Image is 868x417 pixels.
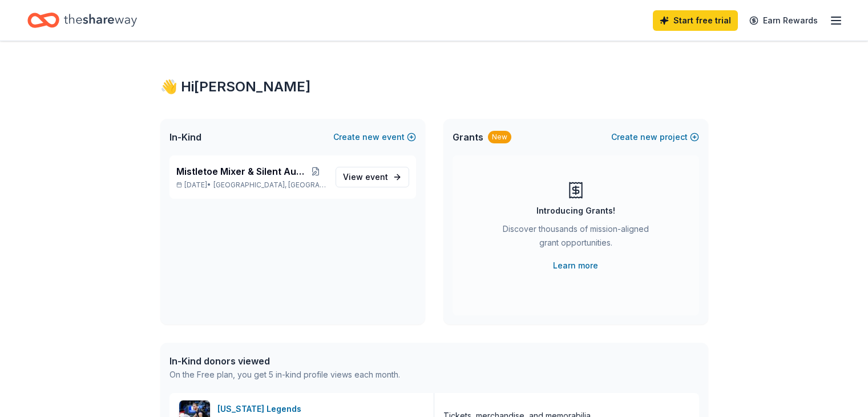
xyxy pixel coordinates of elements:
[213,181,326,190] span: [GEOGRAPHIC_DATA], [GEOGRAPHIC_DATA]
[365,172,388,182] span: event
[169,354,400,368] div: In-Kind donors viewed
[611,130,699,144] button: Createnewproject
[160,78,708,96] div: 👋 Hi [PERSON_NAME]
[217,402,306,416] div: [US_STATE] Legends
[653,10,738,31] a: Start free trial
[553,259,598,272] a: Learn more
[343,170,388,184] span: View
[27,7,137,34] a: Home
[498,222,653,254] div: Discover thousands of mission-aligned grant opportunities.
[536,204,615,218] div: Introducing Grants!
[488,131,511,143] div: New
[176,165,306,178] span: Mistletoe Mixer & Silent Auction
[362,130,380,144] span: new
[169,368,400,382] div: On the Free plan, you get 5 in-kind profile views each month.
[453,130,483,144] span: Grants
[169,130,201,144] span: In-Kind
[333,130,416,144] button: Createnewevent
[336,167,409,187] a: View event
[176,181,326,190] p: [DATE] •
[742,10,825,31] a: Earn Rewards
[640,130,657,144] span: new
